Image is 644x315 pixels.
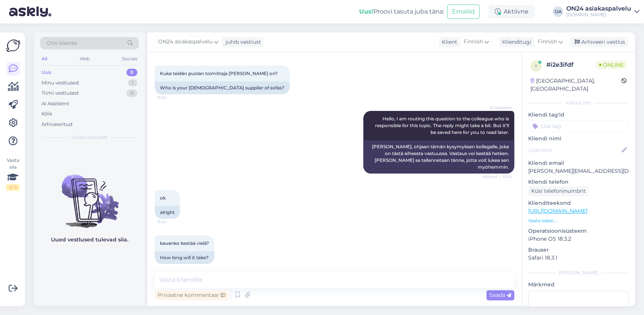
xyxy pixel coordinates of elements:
button: Emailid [447,5,480,19]
span: Kuka teidän puolan toimittaja [PERSON_NAME] on? [160,71,278,76]
div: Kõik [41,110,52,118]
span: ok [160,195,166,201]
div: Kliendi info [528,100,629,106]
div: Arhiveeritud [41,121,72,128]
span: Online [596,61,627,69]
div: Web [78,54,91,64]
p: iPhone OS 18.3.2 [528,235,629,243]
div: 0 [126,69,137,76]
p: Safari 18.3.1 [528,254,629,262]
p: [PERSON_NAME][EMAIL_ADDRESS][DOMAIN_NAME] [528,167,629,175]
div: ON24 asiakaspalvelu [566,6,631,12]
p: Brauser [528,246,629,254]
p: Uued vestlused tulevad siia. [51,236,128,244]
div: 0 [126,89,137,97]
p: Kliendi email [528,159,629,167]
div: Privaatne kommentaar [155,290,228,300]
span: Nähtud ✓ 13:34 [483,174,512,180]
div: [PERSON_NAME], ohjaan tämän kysymyksen kollegalle, joka on tästä aiheesta vastuussa. Vastaus voi ... [363,140,514,174]
div: 2 / 3 [6,184,20,191]
span: kauanko kestää vielä? [160,240,209,246]
p: Kliendi tag'id [528,111,629,119]
input: Lisa tag [528,120,629,132]
div: Who is your [DEMOGRAPHIC_DATA] supplier of sofas? [155,81,290,94]
div: Tiimi vestlused [41,89,78,97]
div: Socials [120,54,139,64]
div: Klienditugi [499,38,531,46]
div: alright [155,206,180,219]
span: 13:34 [157,219,185,225]
div: Uus [41,69,51,76]
div: Vaata siia [6,157,20,191]
span: Finnish [464,38,483,46]
div: [PERSON_NAME] [528,269,629,276]
div: All [40,54,49,64]
div: Aktiivne [489,5,535,18]
a: ON24 asiakaspalvelu[DOMAIN_NAME] [566,6,639,18]
div: # i2e3ifdf [546,60,596,69]
span: Finnish [538,38,557,46]
div: [DOMAIN_NAME] [566,12,631,18]
span: Uued vestlused [72,134,107,141]
input: Lisa nimi [529,146,620,154]
div: Klient [439,38,457,46]
p: Vaata edasi ... [528,217,629,224]
img: Askly Logo [6,38,20,53]
p: Kliendi telefon [528,178,629,186]
b: Uus! [359,8,373,15]
span: Hello, I am routing this question to the colleague who is responsible for this topic. The reply m... [375,116,510,135]
span: Saada [489,292,511,298]
p: Operatsioonisüsteem [528,227,629,235]
span: AI Assistent [484,105,512,111]
div: How long will it take? [155,251,214,264]
div: [GEOGRAPHIC_DATA], [GEOGRAPHIC_DATA] [530,77,621,93]
div: Minu vestlused [41,79,79,87]
div: Küsi telefoninumbrit [528,186,589,196]
span: ON24 asiakaspalvelu [158,38,212,46]
span: Otsi kliente [47,39,77,47]
p: Kliendi nimi [528,135,629,143]
div: Arhiveeri vestlus [570,37,628,47]
div: Proovi tasuta juba täna: [359,7,444,16]
div: 1 [128,79,137,87]
p: Märkmed [528,281,629,289]
a: [URL][DOMAIN_NAME] [528,207,587,214]
div: juhib vestlust [223,38,261,46]
div: AI Assistent [41,100,69,108]
div: OA [553,6,563,17]
span: 13:36 [157,264,185,270]
p: Klienditeekond [528,199,629,207]
span: i [535,63,537,69]
img: No chats [34,161,145,229]
span: 13:34 [157,95,185,100]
